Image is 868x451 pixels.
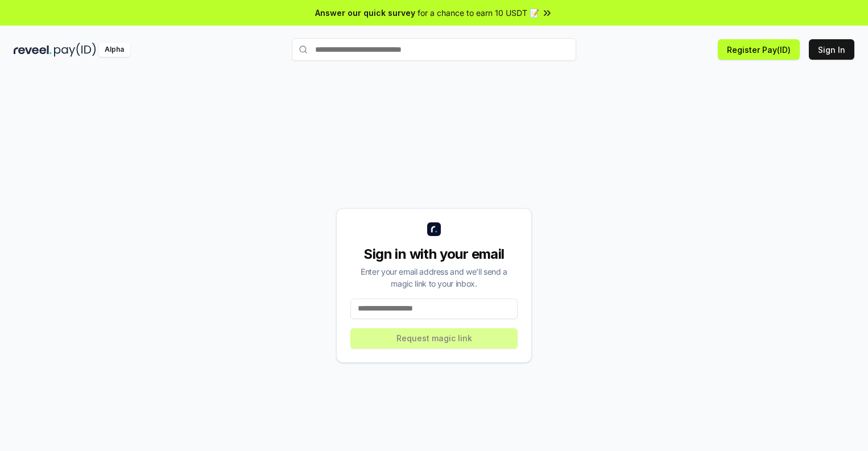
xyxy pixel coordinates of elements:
div: Enter your email address and we’ll send a magic link to your inbox. [350,266,518,289]
div: Sign in with your email [350,245,518,263]
div: Alpha [98,43,130,57]
img: reveel_dark [14,43,52,57]
span: for a chance to earn 10 USDT 📝 [418,7,539,19]
img: logo_small [427,222,441,236]
button: Register Pay(ID) [718,39,800,60]
span: Answer our quick survey [315,7,415,19]
button: Sign In [809,39,854,60]
img: pay_id [54,43,96,57]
